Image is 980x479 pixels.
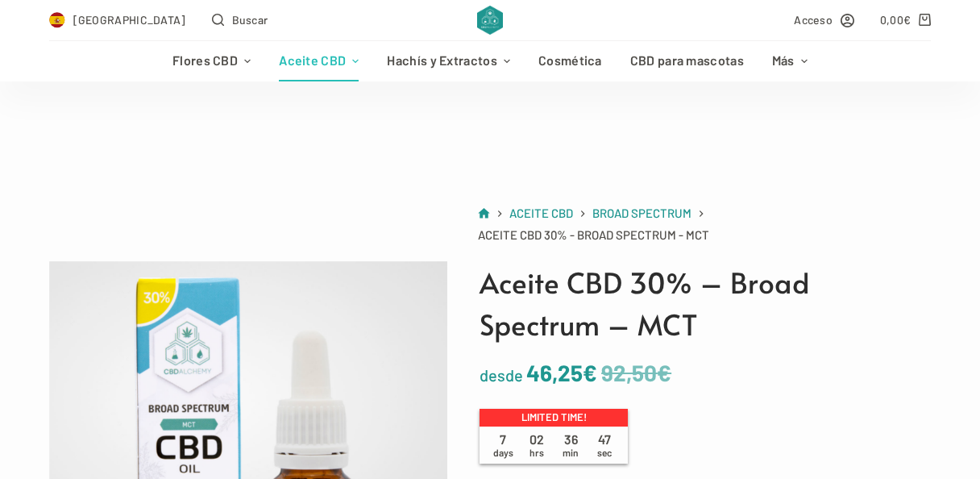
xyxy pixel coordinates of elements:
span: Aceite CBD 30% - Broad Spectrum - MCT [478,225,709,245]
button: Abrir formulario de búsqueda [212,10,268,29]
a: Carro de compra [880,10,931,29]
bdi: 92,50 [601,359,671,386]
span: sec [597,447,612,458]
span: 02 [520,431,554,459]
a: Más [758,41,821,81]
p: Limited time! [480,409,628,427]
a: Cosmética [525,41,617,81]
span: Aceite CBD [509,206,573,220]
span: min [563,447,579,458]
h1: Aceite CBD 30% – Broad Spectrum – MCT [480,261,931,346]
a: Broad Spectrum [592,203,691,223]
img: CBD Alchemy [477,6,502,35]
span: 47 [588,431,621,459]
img: ES Flag [49,12,65,28]
a: Aceite CBD [265,41,373,81]
a: Select Country [49,10,186,29]
span: € [583,359,597,386]
bdi: 0,00 [880,13,911,27]
span: Buscar [232,10,268,29]
span: 36 [554,431,588,459]
span: 7 [486,431,520,459]
a: Acceso [794,10,854,29]
span: desde [480,365,523,385]
span: hrs [529,447,544,458]
span: days [493,447,513,458]
span: € [657,359,671,386]
a: Aceite CBD [509,203,573,223]
nav: Menú de cabecera [159,41,822,81]
a: Hachís y Extractos [373,41,525,81]
span: Broad Spectrum [592,206,691,220]
a: CBD para mascotas [616,41,758,81]
span: € [903,13,911,27]
span: [GEOGRAPHIC_DATA] [73,10,186,29]
a: Flores CBD [159,41,265,81]
span: Acceso [794,10,833,29]
bdi: 46,25 [526,359,597,386]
